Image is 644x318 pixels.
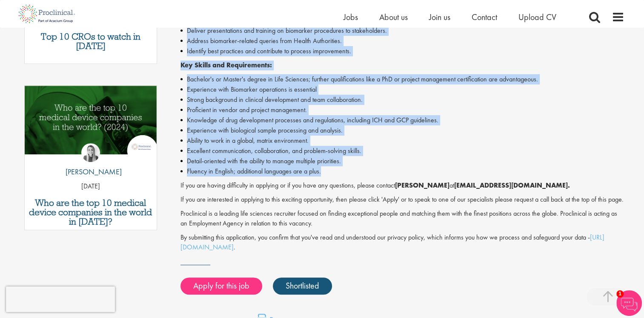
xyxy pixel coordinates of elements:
img: Chatbot [616,290,642,316]
a: Apply for this job [180,278,262,295]
li: Strong background in clinical development and team collaboration. [180,95,624,105]
a: Hannah Burke [PERSON_NAME] [59,143,122,182]
li: Knowledge of drug development processes and regulations, including ICH and GCP guidelines. [180,115,624,125]
li: Detail-oriented with the ability to manage multiple priorities. [180,156,624,166]
iframe: reCAPTCHA [6,286,115,312]
li: Experience with biological sample processing and analysis. [180,125,624,136]
a: Contact [472,12,497,23]
li: Deliver presentations and training on biomarker procedures to stakeholders. [180,26,624,36]
a: [URL][DOMAIN_NAME] [180,233,604,252]
li: Bachelor's or Master's degree in Life Sciences; further qualifications like a PhD or project mana... [180,74,624,84]
li: Experience with Biomarker operations is essential [180,84,624,95]
a: Jobs [343,12,358,23]
p: Proclinical is a leading life sciences recruiter focused on finding exceptional people and matchi... [180,209,624,228]
li: Ability to work in a global, matrix environment. [180,136,624,146]
img: Top 10 Medical Device Companies 2024 [25,86,157,154]
a: Top 10 CROs to watch in [DATE] [29,32,153,51]
p: [PERSON_NAME] [59,166,122,177]
p: If you are interested in applying to this exciting opportunity, then please click 'Apply' or to s... [180,195,624,205]
li: Identify best practices and contribute to process improvements. [180,46,624,56]
span: 1 [616,290,624,298]
a: Join us [429,12,450,23]
p: If you are having difficulty in applying or if you have any questions, please contact at [180,181,624,191]
strong: Key Skills and Requirements: [180,61,272,69]
li: Proficient in vendor and project management. [180,105,624,115]
strong: [EMAIL_ADDRESS][DOMAIN_NAME]. [454,181,570,190]
strong: [PERSON_NAME] [395,181,449,190]
a: Shortlisted [273,278,332,295]
a: Upload CV [518,12,556,23]
li: Excellent communication, collaboration, and problem-solving skills. [180,146,624,156]
a: Who are the top 10 medical device companies in the world in [DATE]? [29,198,153,226]
li: Fluency in English; additional languages are a plus. [180,166,624,176]
li: Address biomarker-related queries from Health Authorities. [180,36,624,46]
img: Hannah Burke [81,143,100,162]
a: Link to a post [25,86,157,161]
a: About us [379,12,408,23]
p: By submitting this application, you confirm that you've read and understood our privacy policy, w... [180,233,624,252]
p: [DATE] [25,182,157,191]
